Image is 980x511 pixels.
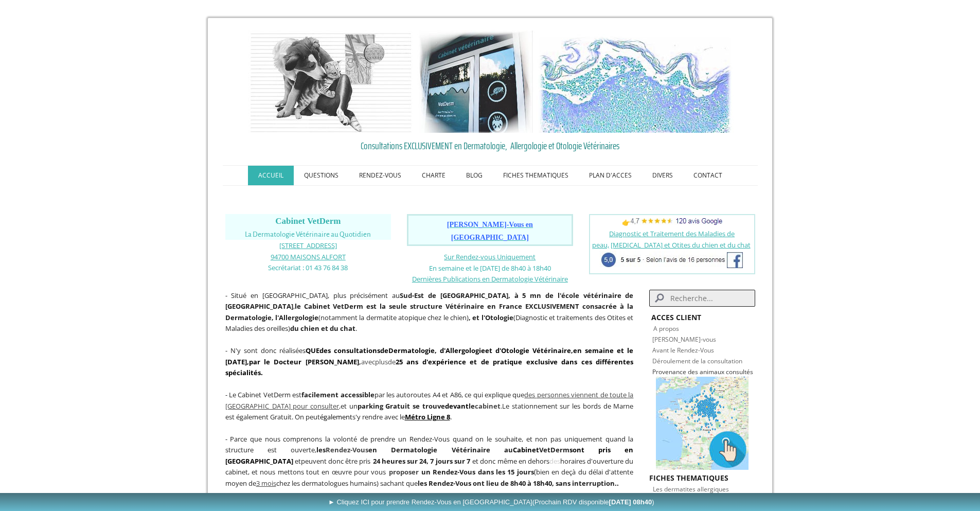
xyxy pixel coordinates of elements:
[225,390,634,411] span: ,
[653,484,729,494] a: Les dermatites allergiques
[248,166,294,185] a: ACCUEIL
[295,456,301,466] span: et
[532,498,654,506] span: (Prochain RDV disponible )
[341,390,375,399] strong: accessible
[295,302,301,311] strong: le
[447,221,533,241] a: [PERSON_NAME]-Vous en [GEOGRAPHIC_DATA]
[446,346,485,355] a: Allergologie
[225,357,634,378] strong: 25 ans d'expérience et de pratique exclusive dans ces différentes spécialités.
[444,252,536,261] a: Sur Rendez-vous Uniquement
[445,401,469,411] span: devant
[653,324,679,333] a: A propos
[225,346,634,377] span: avec de
[501,346,558,355] a: Otologie Vétérin
[377,479,619,488] span: ) sachant que
[649,473,728,483] strong: FICHES THEMATIQUES
[609,498,652,506] b: [DATE] 08h40
[652,346,714,355] a: Avant le Rendez-Vous
[421,467,534,477] strong: un Rendez-Vous dans les 15 jours
[245,231,371,238] span: La Dermatologie Vétérinaire au Quotidien
[683,166,733,185] a: CONTACT
[358,401,501,411] span: parking Gratuit se trouve le
[405,412,452,421] span: .
[688,367,753,376] span: des animaux consultés
[328,498,654,506] span: ► Cliquez ICI pour prendre Rendez-Vous en [GEOGRAPHIC_DATA]
[368,445,569,454] span: en Dermatologie Vétérinaire au VetDerm
[375,357,388,366] span: plus
[225,346,634,377] span: - N'y sont donc réalisées
[388,346,435,355] a: Dermatologie
[247,357,249,366] span: ,
[334,346,380,355] a: consultations
[611,240,751,250] a: [MEDICAL_DATA] et Otites du chien et du chat
[447,221,533,241] span: [PERSON_NAME]-Vous en [GEOGRAPHIC_DATA]
[649,290,755,307] input: Search
[225,291,634,333] span: - Situé en [GEOGRAPHIC_DATA], plus précisément au , (notamment la dermatite atopique chez le chie...
[571,346,573,355] strong: ,
[320,412,352,421] span: également
[334,346,558,355] strong: de , d' et d'
[316,445,368,454] strong: les
[271,252,346,261] a: 94700 MAISONS ALFORT
[225,390,634,421] span: - Le Cabinet VetDerm est par les autoroutes A4 et A86, ce qui explique que et un Le stationnement...
[456,166,493,185] a: BLOG
[249,357,359,366] span: par le Docteur [PERSON_NAME]
[652,357,742,365] a: Déroulement de la consultation
[412,274,568,284] a: Dernières Publications en Dermatologie Vétérinaire
[256,479,276,488] a: 3 mois
[326,445,357,454] span: Rendez-V
[225,433,634,489] p: (
[357,445,365,454] span: ou
[501,401,502,411] span: .
[429,263,551,273] span: En semaine et le [DATE] de 8h40 à 18h40
[225,390,634,411] a: des personnes viennent de toute la [GEOGRAPHIC_DATA] pour consulter
[579,166,642,185] a: PLAN D'ACCES
[319,346,331,355] strong: des
[622,218,722,227] span: 👉
[652,335,716,344] a: [PERSON_NAME]-vous
[225,445,634,466] span: sont pris en [GEOGRAPHIC_DATA]
[405,412,450,421] a: Métro Ligne 8
[653,485,729,494] span: Les dermatites allergiques
[652,367,656,376] span: P
[656,367,686,376] a: rovenance
[268,263,348,272] span: Secrétariat : 01 43 76 84 38
[249,357,361,366] b: ,
[225,346,634,366] span: en semaine et le [DATE]
[418,479,619,488] strong: les Rendez-Vous ont lieu de 8h40 à 18h40, sans interruption..
[279,241,337,250] span: [STREET_ADDRESS]
[558,346,571,355] a: aire
[365,445,368,454] span: s
[592,229,735,250] a: Diagnostic et Traitement des Maladies de peau,
[294,166,349,185] a: QUESTIONS
[651,312,701,322] strong: ACCES CLIENT
[349,166,412,185] a: RENDEZ-VOUS
[373,456,470,466] strong: 24 heures sur 24, 7 jours sur 7
[225,138,755,153] a: Consultations EXCLUSIVEMENT en Dermatologie, Allergologie et Otologie Vétérinaires
[469,313,513,322] b: , et l'Otologie
[389,467,419,477] span: proposer
[642,166,683,185] a: DIVERS
[549,456,560,466] span: des
[493,166,579,185] a: FICHES THEMATIQUES
[304,302,496,311] b: Cabinet VetDerm est la seule structure Vétérinaire en
[225,302,634,322] b: France EXCLUSIVEMENT consacrée à la Dermatologie, l'Allergologie
[290,324,355,333] strong: du chien et du chat
[301,390,338,399] span: facilement
[225,467,634,488] span: bien en deçà du délai d'attente moyen de chez les dermatologues humains
[475,401,501,411] span: cabinet
[513,445,539,454] span: Cabinet
[225,434,634,455] span: - Parce que nous comprenons la volonté de prendre un Rendez-Vous quand on le souhaite, et non pas...
[275,216,341,226] span: Cabinet VetDerm
[412,166,456,185] a: CHARTE
[301,456,371,466] span: peuvent donc être pris
[279,240,337,250] a: [STREET_ADDRESS]
[225,291,634,311] strong: Sud-Est de [GEOGRAPHIC_DATA], à 5 mn de l'école vétérinaire de [GEOGRAPHIC_DATA]
[306,346,319,355] strong: QUE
